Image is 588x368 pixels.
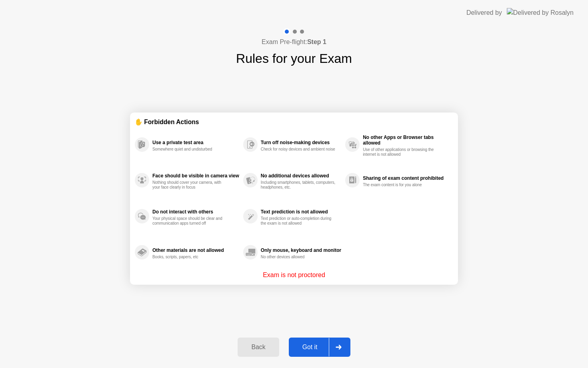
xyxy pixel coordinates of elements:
[152,140,239,145] div: Use a private test area
[261,140,341,145] div: Turn off noise-making devices
[363,183,438,187] div: The exam content is for you alone
[363,147,438,157] div: Use of other applications or browsing the internet is not allowed
[261,247,341,253] div: Only mouse, keyboard and monitor
[261,209,341,215] div: Text prediction is not allowed
[238,338,279,357] button: Back
[152,216,228,226] div: Your physical space should be clear and communication apps turned off
[152,173,239,179] div: Face should be visible in camera view
[261,216,336,226] div: Text prediction or auto-completion during the exam is not allowed
[261,255,336,259] div: No other devices allowed
[152,180,228,190] div: Nothing should cover your camera, with your face clearly in focus
[307,38,326,45] b: Step 1
[291,344,329,351] div: Got it
[240,344,276,351] div: Back
[263,270,325,280] p: Exam is not proctored
[507,8,574,17] img: Delivered by Rosalyn
[152,247,239,253] div: Other materials are not allowed
[261,173,341,179] div: No additional devices allowed
[363,135,449,146] div: No other Apps or Browser tabs allowed
[261,180,336,190] div: Including smartphones, tablets, computers, headphones, etc.
[135,117,453,127] div: ✋ Forbidden Actions
[289,338,350,357] button: Got it
[261,147,336,152] div: Check for noisy devices and ambient noise
[236,49,352,68] h1: Rules for your Exam
[262,37,326,47] h4: Exam Pre-flight:
[152,147,228,152] div: Somewhere quiet and undisturbed
[363,175,449,181] div: Sharing of exam content prohibited
[466,8,502,18] div: Delivered by
[152,255,228,259] div: Books, scripts, papers, etc
[152,209,239,215] div: Do not interact with others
